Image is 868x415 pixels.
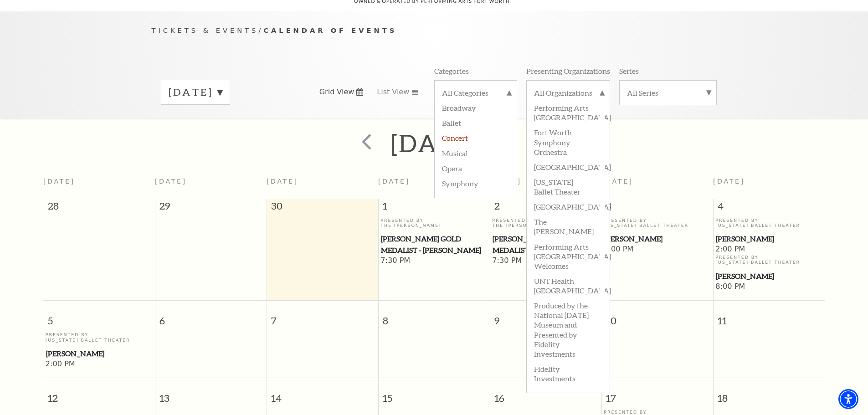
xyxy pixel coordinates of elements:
a: Cliburn Gold Medalist - Aristo Sham [492,233,599,256]
p: Presented By [US_STATE] Ballet Theater [46,332,153,343]
span: 10 [602,301,713,332]
span: [PERSON_NAME] [46,348,152,359]
span: 16 [490,378,601,410]
label: Musical [442,145,509,160]
label: [GEOGRAPHIC_DATA] [534,159,602,174]
span: [DATE] [713,178,745,185]
button: prev [349,127,382,159]
span: 2 [490,199,601,217]
label: Fort Worth Symphony Orchestra [534,124,602,159]
span: 7:30 PM [492,256,599,266]
span: [PERSON_NAME] [716,271,822,282]
span: 7:30 PM [380,256,488,266]
span: [DATE] [267,178,298,185]
label: Produced by the National [DATE] Museum and Presented by Fidelity Investments [534,297,602,361]
span: 8:00 PM [715,282,822,292]
span: 2:00 PM [46,359,153,369]
p: Categories [434,66,469,76]
span: 12 [43,378,155,410]
span: [DATE] [601,178,633,185]
span: 13 [155,378,267,410]
label: Broadway [442,100,509,115]
label: All Categories [442,88,509,100]
span: [PERSON_NAME] Gold Medalist - [PERSON_NAME] [493,233,599,256]
span: 8:00 PM [604,245,711,255]
label: Fidelity Investments [534,361,602,385]
span: 28 [43,199,155,217]
span: 3 [602,199,713,217]
span: [PERSON_NAME] [604,233,710,245]
label: All Organizations [534,88,602,100]
span: 29 [155,199,267,217]
span: 17 [602,378,713,410]
label: All Series [627,88,709,97]
span: Grid View [319,87,354,97]
label: Opera [442,160,509,175]
p: Presented By [US_STATE] Ballet Theater [715,255,822,265]
p: / [152,25,717,36]
p: Presented By [US_STATE] Ballet Theater [604,218,711,228]
a: Peter Pan [604,233,711,245]
span: [DATE] [43,178,75,185]
p: Presented By The [PERSON_NAME] [492,218,599,228]
span: 5 [43,301,155,332]
span: 15 [379,378,490,410]
p: Presented By The [PERSON_NAME] [380,218,488,228]
h2: [DATE] [391,128,477,158]
label: [DATE] [169,85,222,99]
span: [DATE] [378,178,410,185]
span: 11 [714,301,825,332]
span: [PERSON_NAME] Gold Medalist - [PERSON_NAME] [381,233,487,256]
a: Peter Pan [46,348,153,359]
span: 8 [379,301,490,332]
span: [DATE] [155,178,187,185]
label: Ballet [442,115,509,130]
span: 14 [267,378,378,410]
label: [US_STATE] Ballet Theater [534,174,602,199]
span: 4 [714,199,825,217]
span: 18 [714,378,825,410]
span: 2:00 PM [715,245,822,255]
div: Accessibility Menu [838,389,858,409]
label: [GEOGRAPHIC_DATA] [534,199,602,214]
label: Performing Arts [GEOGRAPHIC_DATA] [534,100,602,124]
span: Tickets & Events [152,26,259,34]
span: List View [377,87,409,97]
p: Series [619,66,639,76]
span: Calendar of Events [263,26,397,34]
a: Cliburn Gold Medalist - Aristo Sham [380,233,488,256]
label: Symphony [442,175,509,190]
a: Peter Pan [715,271,822,282]
label: UNT Health [GEOGRAPHIC_DATA] [534,273,602,297]
p: Presented By [US_STATE] Ballet Theater [715,218,822,228]
a: Peter Pan [715,233,822,245]
span: 1 [379,199,490,217]
span: [PERSON_NAME] [716,233,822,245]
span: 6 [155,301,267,332]
p: Presenting Organizations [526,66,610,76]
label: Concert [442,130,509,145]
span: 7 [267,301,378,332]
label: The [PERSON_NAME] [534,214,602,238]
span: 30 [267,199,378,217]
label: Performing Arts [GEOGRAPHIC_DATA] Welcomes [534,239,602,273]
span: 9 [490,301,601,332]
